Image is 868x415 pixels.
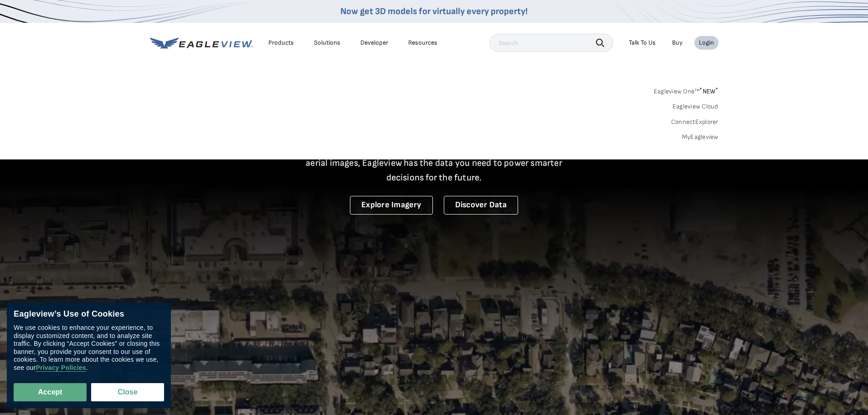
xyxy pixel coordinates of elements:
div: Talk To Us [629,39,656,47]
input: Search [489,34,613,52]
a: Developer [360,39,388,47]
a: Buy [672,39,683,47]
p: A new era starts here. Built on more than 3.5 billion high-resolution aerial images, Eagleview ha... [295,141,574,185]
div: Solutions [314,39,340,47]
a: MyEagleview [682,133,719,141]
div: Eagleview’s Use of Cookies [14,309,164,319]
a: Eagleview Cloud [673,102,719,111]
a: Now get 3D models for virtually every property! [340,6,528,17]
div: Products [268,39,294,47]
div: Login [699,39,714,47]
a: ConnectExplorer [671,118,719,126]
a: Discover Data [444,196,518,215]
a: Privacy Policies [36,364,86,372]
button: Accept [14,383,87,401]
button: Close [91,383,164,401]
a: Explore Imagery [350,196,433,215]
a: Eagleview One™*NEW* [654,85,719,95]
div: Resources [408,39,437,47]
div: We use cookies to enhance your experience, to display customized content, and to analyze site tra... [14,324,164,372]
span: NEW [699,87,718,95]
